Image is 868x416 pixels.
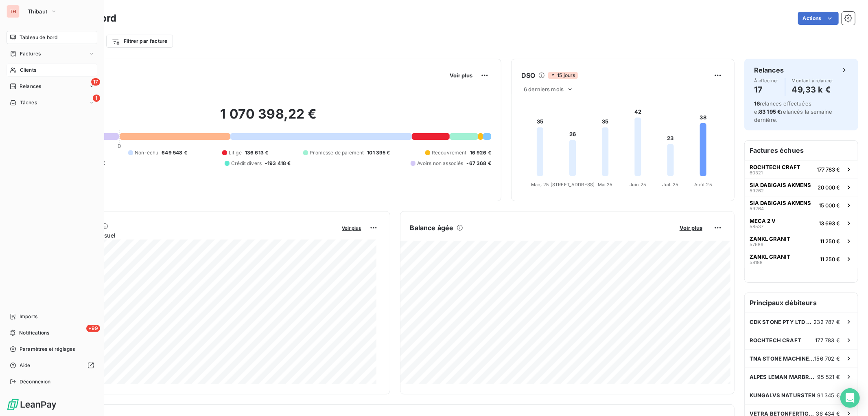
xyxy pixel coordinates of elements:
span: 60321 [750,170,763,175]
span: 232 787 € [814,319,840,325]
span: ZANKL GRANIT [750,253,790,260]
span: SIA DABIGAIS AKMENS [750,200,811,206]
span: SIA DABIGAIS AKMENS [750,182,811,188]
span: Crédit divers [231,160,262,167]
button: Voir plus [340,224,364,231]
tspan: [STREET_ADDRESS] [551,182,595,187]
tspan: Mai 25 [598,182,613,187]
span: Chiffre d'affaires mensuel [46,231,337,240]
span: Factures [20,50,41,57]
button: Actions [798,12,839,25]
span: Promesse de paiement [310,149,364,156]
tspan: Mars 25 [531,182,549,187]
span: 83 195 € [759,108,781,115]
h4: 17 [754,83,778,96]
span: 0 [118,143,121,149]
span: Thibaut [28,8,47,15]
a: 1Tâches [7,96,97,109]
span: 16 [754,100,760,107]
span: 101 395 € [367,149,390,156]
h2: 1 070 398,22 € [46,106,491,130]
span: 11 250 € [820,256,840,262]
span: 91 345 € [818,392,840,398]
h6: Relances [754,65,784,75]
span: Non-échu [135,149,158,156]
span: Tâches [20,99,37,106]
span: TNA STONE MACHINERY INC. [750,355,815,362]
span: 58188 [750,260,763,265]
span: Tableau de bord [20,34,57,41]
span: 13 693 € [819,220,840,227]
h6: Principaux débiteurs [745,293,858,313]
span: Notifications [19,329,49,337]
span: ALPES LEMAN MARBRERIE [750,374,818,380]
a: Factures [7,47,97,60]
span: À effectuer [754,78,778,83]
span: 1 [93,95,100,102]
span: Avoirs non associés [417,160,464,167]
span: 177 783 € [816,337,840,343]
button: ROCHTECH CRAFT60321177 783 € [745,160,858,178]
span: Imports [20,313,37,320]
a: Tableau de bord [7,31,97,44]
span: 11 250 € [820,238,840,244]
span: Clients [20,66,36,74]
span: 59264 [750,206,764,211]
span: -193 418 € [265,160,291,167]
span: 15 000 € [819,202,840,209]
a: 17Relances [7,80,97,93]
div: TH [7,5,20,18]
span: relances effectuées et relancés la semaine dernière. [754,100,832,123]
span: 59262 [750,188,764,193]
span: KUNGALVS NATURSTEN [750,392,816,398]
span: ROCHTECH CRAFT [750,337,801,343]
div: Open Intercom Messenger [840,388,860,408]
button: ZANKL GRANIT5768611 250 € [745,232,858,250]
span: 16 926 € [470,149,491,156]
h6: Balance âgée [410,223,454,233]
tspan: Juil. 25 [662,182,679,187]
button: Filtrer par facture [106,35,173,48]
button: MECA 2 V5853713 693 € [745,214,858,232]
span: Aide [20,362,31,369]
span: 95 521 € [818,374,840,380]
a: Clients [7,64,97,77]
h4: 49,33 k € [792,83,833,96]
tspan: Août 25 [694,182,712,187]
span: Voir plus [450,72,472,79]
span: ZANKL GRANIT [750,236,790,242]
button: Voir plus [447,72,475,79]
span: 649 548 € [162,149,187,156]
button: SIA DABIGAIS AKMENS5926220 000 € [745,178,858,196]
button: Voir plus [677,224,705,231]
a: Paramètres et réglages [7,343,97,356]
span: Voir plus [680,225,702,231]
span: +99 [86,325,100,332]
span: Relances [20,83,41,90]
span: 15 jours [548,72,577,79]
span: 57686 [750,242,763,247]
span: ROCHTECH CRAFT [750,164,800,170]
span: MECA 2 V [750,218,776,224]
span: -67 368 € [467,160,491,167]
a: Aide [7,359,97,372]
span: Recouvrement [432,149,467,156]
button: ZANKL GRANIT5818811 250 € [745,250,858,268]
span: CDK STONE PTY LTD ([GEOGRAPHIC_DATA]) [750,319,814,325]
span: 136 613 € [245,149,268,156]
span: 20 000 € [818,184,840,191]
span: Montant à relancer [792,78,833,83]
tspan: Juin 25 [630,182,646,187]
span: 156 702 € [815,355,840,362]
span: 58537 [750,224,763,229]
span: Paramètres et réglages [20,346,75,353]
span: 17 [91,78,100,86]
img: Logo LeanPay [7,398,57,411]
span: Voir plus [342,225,361,231]
a: Imports [7,310,97,323]
h6: Factures échues [745,141,858,160]
h6: DSO [521,70,535,80]
button: SIA DABIGAIS AKMENS5926415 000 € [745,196,858,214]
span: Déconnexion [20,378,51,385]
span: Litige [229,149,242,156]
